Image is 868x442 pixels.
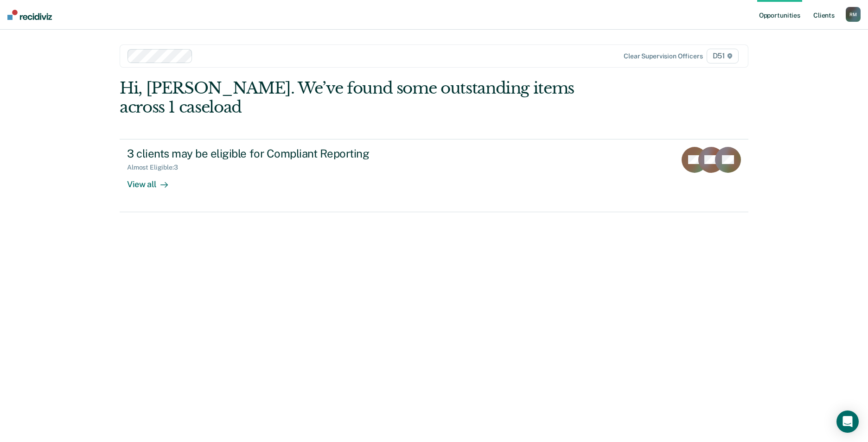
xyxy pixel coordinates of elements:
div: Hi, [PERSON_NAME]. We’ve found some outstanding items across 1 caseload [120,79,623,117]
img: Recidiviz [7,10,52,20]
div: R M [846,7,861,22]
div: View all [127,171,179,189]
div: Open Intercom Messenger [836,410,859,433]
div: Clear supervision officers [624,52,702,60]
button: RM [846,7,861,22]
div: 3 clients may be eligible for Compliant Reporting [127,147,453,160]
a: 3 clients may be eligible for Compliant ReportingAlmost Eligible:3View all [120,139,748,212]
span: D51 [707,49,739,63]
div: Almost Eligible : 3 [127,164,185,171]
